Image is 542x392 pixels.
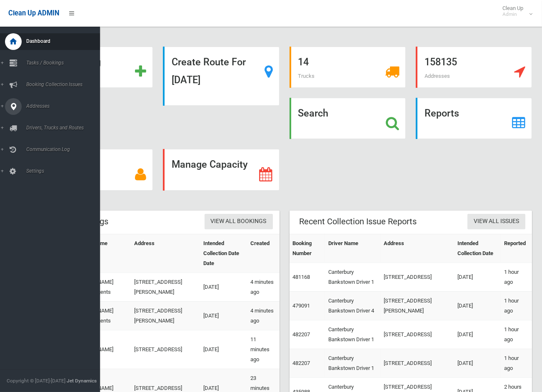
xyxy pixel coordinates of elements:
[24,125,107,131] span: Drivers, Trucks and Routes
[325,234,380,263] th: Driver Name
[298,56,309,68] strong: 14
[290,98,406,139] a: Search
[70,273,131,301] td: [PERSON_NAME] Property Agents
[454,291,501,320] td: [DATE]
[200,234,247,273] th: Intended Collection Date Date
[454,320,501,349] td: [DATE]
[380,291,454,320] td: [STREET_ADDRESS][PERSON_NAME]
[293,360,310,366] a: 482207
[24,38,107,44] span: Dashboard
[247,301,279,330] td: 4 minutes ago
[8,9,59,17] span: Clean Up ADMIN
[205,214,273,229] a: View All Bookings
[298,73,315,79] span: Trucks
[131,273,200,301] td: [STREET_ADDRESS][PERSON_NAME]
[425,107,459,119] strong: Reports
[325,263,380,291] td: Canterbury Bankstown Driver 1
[24,168,107,174] span: Settings
[501,349,532,377] td: 1 hour ago
[293,303,310,309] a: 479091
[325,320,380,349] td: Canterbury Bankstown Driver 1
[70,330,131,369] td: [PERSON_NAME]
[131,234,200,273] th: Address
[425,56,457,68] strong: 158135
[172,56,246,86] strong: Create Route For [DATE]
[200,301,247,330] td: [DATE]
[502,11,523,17] small: Admin
[131,301,200,330] td: [STREET_ADDRESS][PERSON_NAME]
[380,263,454,291] td: [STREET_ADDRESS]
[380,349,454,377] td: [STREET_ADDRESS]
[325,349,380,377] td: Canterbury Bankstown Driver 1
[293,274,310,280] a: 481168
[501,263,532,291] td: 1 hour ago
[290,234,325,263] th: Booking Number
[416,47,532,88] a: 158135 Addresses
[172,159,247,170] strong: Manage Capacity
[454,234,501,263] th: Intended Collection Date
[247,273,279,301] td: 4 minutes ago
[24,146,107,152] span: Communication Log
[200,273,247,301] td: [DATE]
[247,330,279,369] td: 11 minutes ago
[380,234,454,263] th: Address
[200,330,247,369] td: [DATE]
[454,263,501,291] td: [DATE]
[163,47,279,106] a: Create Route For [DATE]
[380,320,454,349] td: [STREET_ADDRESS]
[416,98,532,139] a: Reports
[7,378,65,384] span: Copyright © [DATE]-[DATE]
[467,214,525,229] a: View All Issues
[454,349,501,377] td: [DATE]
[247,234,279,273] th: Created
[290,47,406,88] a: 14 Trucks
[24,82,107,87] span: Booking Collection Issues
[24,103,107,109] span: Addresses
[70,234,131,273] th: Contact Name
[24,60,107,66] span: Tasks / Bookings
[501,320,532,349] td: 1 hour ago
[163,149,279,190] a: Manage Capacity
[293,331,310,337] a: 482207
[70,301,131,330] td: [PERSON_NAME] Property Agents
[425,73,450,79] span: Addresses
[131,330,200,369] td: [STREET_ADDRESS]
[67,378,97,384] strong: Jet Dynamics
[290,213,427,230] header: Recent Collection Issue Reports
[325,291,380,320] td: Canterbury Bankstown Driver 4
[498,5,532,17] span: Clean Up
[501,291,532,320] td: 1 hour ago
[298,107,329,119] strong: Search
[501,234,532,263] th: Reported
